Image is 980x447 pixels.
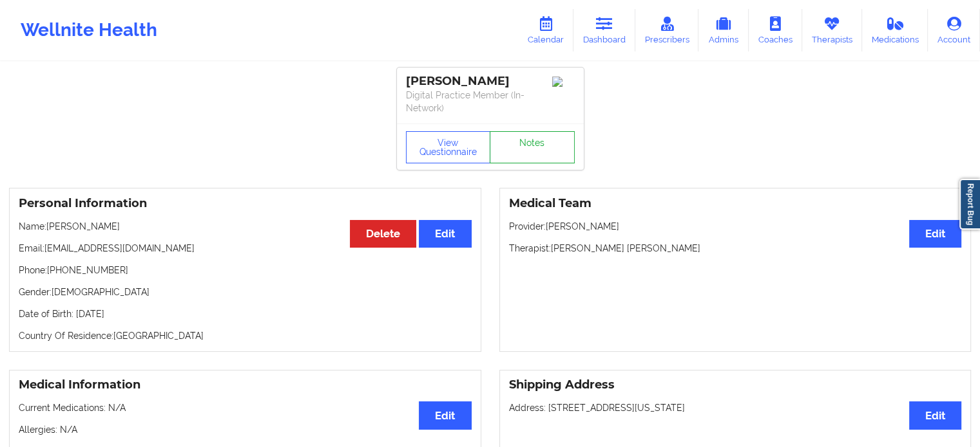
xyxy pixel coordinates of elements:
button: Edit [419,401,471,429]
p: Gender: [DEMOGRAPHIC_DATA] [19,286,472,298]
h3: Personal Information [19,196,472,211]
a: Report Bug [959,179,980,230]
p: Phone: [PHONE_NUMBER] [19,264,472,277]
h3: Shipping Address [509,378,962,392]
p: Current Medications: N/A [19,401,472,414]
p: Email: [EMAIL_ADDRESS][DOMAIN_NAME] [19,242,472,255]
a: Calendar [518,9,573,51]
button: View Questionnaire [406,131,491,163]
a: Prescribers [635,9,699,51]
p: Country Of Residence: [GEOGRAPHIC_DATA] [19,329,472,342]
a: Notes [490,131,575,163]
a: Admins [698,9,749,51]
button: Edit [909,401,961,429]
p: Digital Practice Member (In-Network) [406,89,575,114]
a: Account [928,9,980,51]
button: Edit [419,220,471,248]
p: Provider: [PERSON_NAME] [509,220,962,233]
button: Edit [909,220,961,248]
p: Allergies: N/A [19,423,472,436]
img: Image%2Fplaceholer-image.png [552,77,575,87]
p: Address: [STREET_ADDRESS][US_STATE] [509,401,962,414]
div: [PERSON_NAME] [406,74,575,89]
a: Coaches [749,9,802,51]
h3: Medical Information [19,378,472,392]
button: Delete [350,220,416,248]
p: Therapist: [PERSON_NAME] [PERSON_NAME] [509,242,962,255]
a: Dashboard [573,9,635,51]
a: Medications [862,9,928,51]
h3: Medical Team [509,196,962,211]
p: Name: [PERSON_NAME] [19,220,472,233]
p: Date of Birth: [DATE] [19,307,472,320]
a: Therapists [802,9,862,51]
